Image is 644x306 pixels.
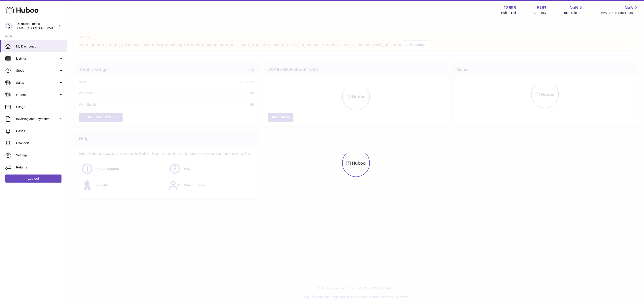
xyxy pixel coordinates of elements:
span: Settings [16,153,64,157]
span: NaN [569,5,578,11]
span: Orders [16,93,59,97]
a: Log out [5,175,61,183]
span: Total sales [563,11,583,15]
strong: EUR [537,5,546,11]
div: Currency [534,11,546,15]
img: internalAdmin-12698@internal.huboo.com [5,23,12,29]
strong: 12698 [504,5,516,11]
span: Stock [16,69,59,73]
a: NaN Total sales [563,5,583,15]
span: Sales [16,81,59,85]
span: My Dashboard [16,44,64,49]
span: Invoicing and Payments [16,117,59,121]
span: NaN [625,5,633,11]
span: Usage [16,105,64,109]
span: Returns [16,165,64,170]
span: Listings [16,56,59,61]
span: AVAILABLE Stock Total [601,11,639,15]
span: [EMAIL_ADDRESS][DOMAIN_NAME] [17,26,66,30]
a: NaN AVAILABLE Stock Total [601,5,639,15]
span: Channels [16,141,64,145]
span: Cases [16,129,64,133]
div: Unknown-stories [17,22,57,30]
div: Huboo Ref [501,11,516,15]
